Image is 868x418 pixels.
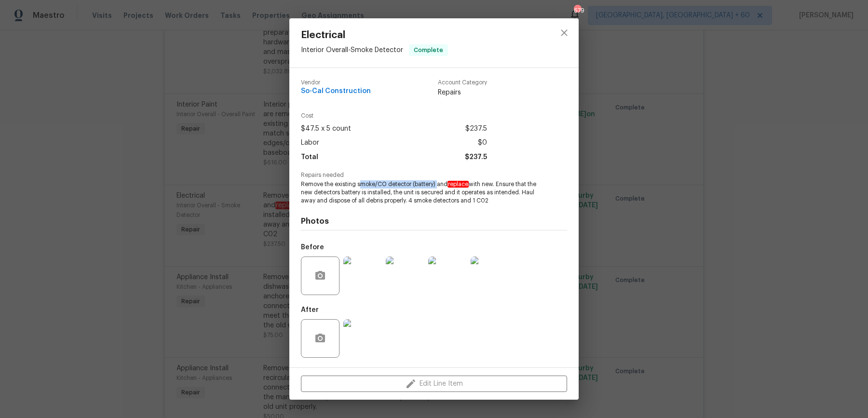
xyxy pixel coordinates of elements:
[465,150,487,164] span: $237.5
[301,136,319,150] span: Labor
[301,244,324,251] h5: Before
[438,80,487,86] span: Account Category
[465,122,487,136] span: $237.5
[301,172,567,178] span: Repairs needed
[448,181,469,188] em: replace
[301,122,351,136] span: $47.5 x 5 count
[438,88,487,97] span: Repairs
[553,21,576,44] button: close
[301,216,567,226] h4: Photos
[301,307,319,313] h5: After
[301,30,448,40] span: Electrical
[301,88,371,95] span: So-Cal Construction
[301,180,541,204] span: Remove the existing smoke/CO detector (battery) and with new. Ensure that the new detectors batte...
[410,45,447,55] span: Complete
[301,150,318,164] span: Total
[301,80,371,86] span: Vendor
[478,136,487,150] span: $0
[301,113,487,119] span: Cost
[574,6,581,15] div: 679
[301,47,403,54] span: Interior Overall - Smoke Detector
